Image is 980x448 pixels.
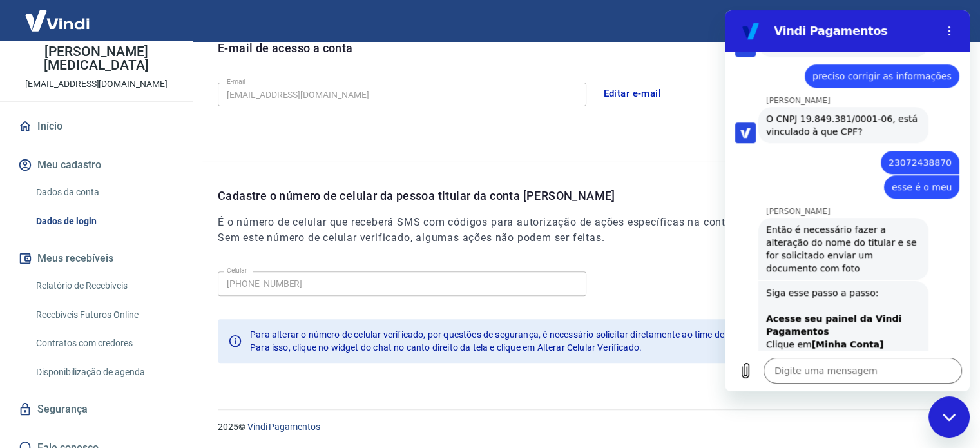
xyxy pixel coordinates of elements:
[218,420,949,434] p: 2025 ©
[25,77,168,91] p: [EMAIL_ADDRESS][DOMAIN_NAME]
[31,302,177,328] a: Recebíveis Futuros Online
[928,396,970,438] iframe: Botão para abrir a janela de mensagens, conversa em andamento
[250,342,642,353] span: Para isso, clique no widget do chat no canto direito da tela e clique em Alterar Celular Verificado.
[31,330,177,356] a: Contratos com credores
[15,151,177,179] button: Meu cadastro
[227,266,247,275] label: Celular
[15,1,99,40] img: Vindi
[218,39,353,57] p: E-mail de acesso a conta
[15,112,177,141] a: Início
[31,208,177,235] a: Dados de login
[725,10,970,391] iframe: Janela de mensagens
[597,80,669,107] button: Editar e-mail
[218,215,965,246] h6: É o número de celular que receberá SMS com códigos para autorização de ações específicas na conta...
[10,45,182,72] p: [PERSON_NAME][MEDICAL_DATA]
[247,422,320,432] a: Vindi Pagamentos
[31,273,177,299] a: Relatório de Recebíveis
[918,9,965,33] button: Sair
[15,395,177,424] a: Segurança
[31,179,177,206] a: Dados da conta
[218,187,965,204] p: Cadastre o número de celular da pessoa titular da conta [PERSON_NAME]
[15,244,177,273] button: Meus recebíveis
[227,77,245,86] label: E-mail
[250,329,781,340] span: Para alterar o número de celular verificado, por questões de segurança, é necessário solicitar di...
[31,359,177,385] a: Disponibilização de agenda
